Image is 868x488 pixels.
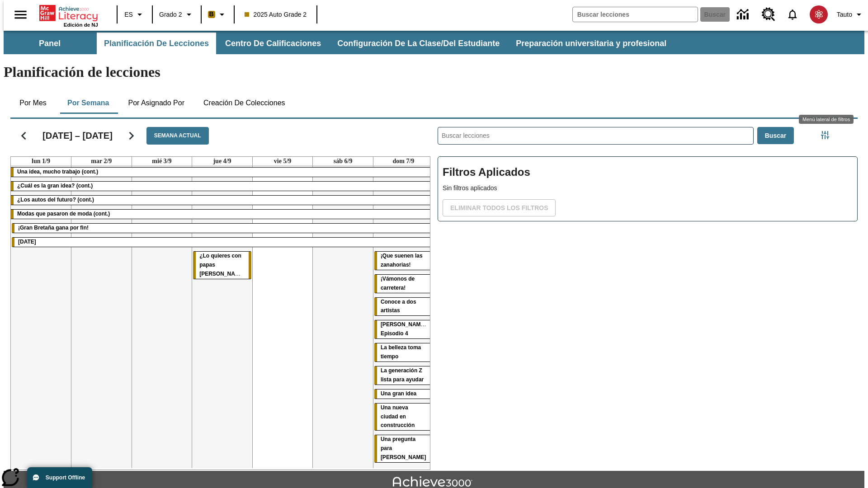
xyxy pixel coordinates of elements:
[381,253,423,268] span: ¡Que suenen las zanahorias!
[509,33,674,54] button: Preparación universitaria y profesional
[330,33,507,54] button: Configuración de la clase/del estudiante
[27,467,92,488] button: Support Offline
[781,3,804,26] a: Notificaciones
[12,124,35,147] button: Regresar
[374,275,433,293] div: ¡Vámonos de carretera!
[381,436,426,460] span: Una pregunta para Joplin
[374,252,433,270] div: ¡Que suenen las zanahorias!
[64,22,98,28] span: Edición de NJ
[332,157,354,166] a: 6 de septiembre de 2025
[833,6,868,23] button: Perfil/Configuración
[150,157,173,166] a: 3 de septiembre de 2025
[816,126,834,144] button: Menú lateral de filtros
[11,168,434,177] div: Una idea, mucho trabajo (cont.)
[18,239,36,245] span: Día del Trabajo
[204,6,231,23] button: Boost El color de la clase es anaranjado claro. Cambiar el color de la clase.
[156,6,198,23] button: Grado: Grado 2, Elige un grado
[97,33,216,54] button: Planificación de lecciones
[810,5,828,23] img: avatar image
[4,31,864,54] div: Subbarra de navegación
[159,10,182,19] span: Grado 2
[381,276,415,291] span: ¡Vámonos de carretera!
[573,7,698,22] input: Buscar campo
[17,211,110,217] span: Modas que pasaron de moda (cont.)
[391,157,416,166] a: 7 de septiembre de 2025
[756,2,781,27] a: Centro de recursos, Se abrirá en una pestaña nueva.
[443,183,853,193] p: Sin filtros aplicados
[837,10,852,19] span: Tauto
[12,238,433,247] div: Día del Trabajo
[10,92,56,114] button: Por mes
[3,115,430,470] div: Calendario
[381,344,421,360] span: La belleza toma tiempo
[12,224,433,233] div: ¡Gran Bretaña gana por fin!
[438,127,753,144] input: Buscar lecciones
[211,157,233,166] a: 4 de septiembre de 2025
[7,1,34,28] button: Abrir el menú lateral
[374,366,433,385] div: La generación Z lista para ayudar
[17,197,94,203] span: ¿Los autos del futuro? (cont.)
[89,157,113,166] a: 2 de septiembre de 2025
[4,33,675,54] div: Subbarra de navegación
[18,225,89,231] span: ¡Gran Bretaña gana por fin!
[374,404,433,431] div: Una nueva ciudad en construcción
[11,210,434,219] div: Modas que pasaron de moda (cont.)
[120,6,149,23] button: Lenguaje: ES, Selecciona un idioma
[381,390,416,397] span: Una gran idea
[438,156,858,221] div: Filtros Aplicados
[11,196,434,205] div: ¿Los autos del futuro? (cont.)
[124,10,133,19] span: ES
[381,321,428,337] span: Elena Menope: Episodio 4
[374,389,433,399] div: Una gran idea
[374,320,433,338] div: Elena Menope: Episodio 4
[193,252,251,279] div: ¿Lo quieres con papas fritas?
[11,182,434,191] div: ¿Cuál es la gran idea? (cont.)
[799,115,854,124] div: Menú lateral de filtros
[209,9,214,20] span: B
[374,435,433,462] div: Una pregunta para Joplin
[731,2,756,27] a: Centro de información
[121,92,192,114] button: Por asignado por
[218,33,328,54] button: Centro de calificaciones
[60,92,116,114] button: Por semana
[757,127,794,145] button: Buscar
[46,474,85,481] span: Support Offline
[30,157,52,166] a: 1 de septiembre de 2025
[42,130,113,141] h2: [DATE] – [DATE]
[4,64,864,80] h1: Planificación de lecciones
[39,4,98,22] a: Portada
[381,299,416,314] span: Conoce a dos artistas
[17,169,98,175] span: Una idea, mucho trabajo (cont.)
[430,115,858,470] div: Buscar
[17,183,93,189] span: ¿Cuál es la gran idea? (cont.)
[374,298,433,316] div: Conoce a dos artistas
[381,404,415,429] span: Una nueva ciudad en construcción
[5,33,95,54] button: Panel
[199,253,248,277] span: ¿Lo quieres con papas fritas?
[374,343,433,361] div: La belleza toma tiempo
[804,3,833,26] button: Escoja un nuevo avatar
[120,124,143,147] button: Seguir
[443,161,853,183] h2: Filtros Aplicados
[272,157,293,166] a: 5 de septiembre de 2025
[39,3,98,28] div: Portada
[196,92,292,114] button: Creación de colecciones
[245,10,307,19] span: 2025 Auto Grade 2
[381,367,424,383] span: La generación Z lista para ayudar
[146,127,209,145] button: Semana actual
